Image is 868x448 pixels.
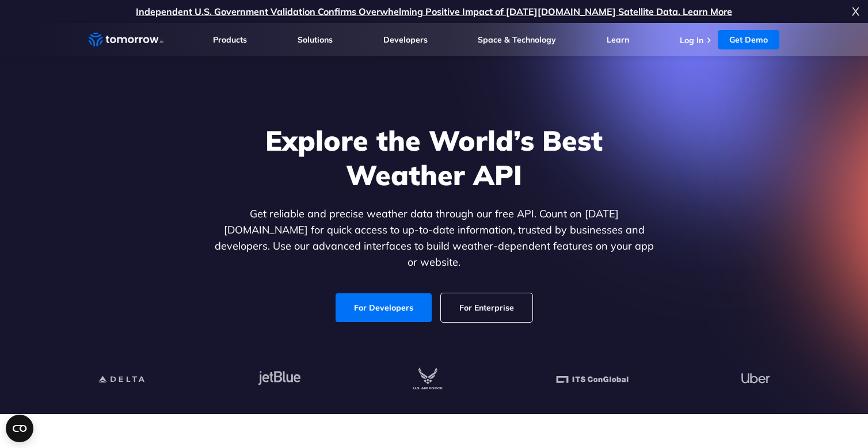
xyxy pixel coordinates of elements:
[680,35,703,45] a: Log In
[298,35,333,45] a: Solutions
[212,123,656,192] h1: Explore the World’s Best Weather API
[383,35,428,45] a: Developers
[718,30,779,49] a: Get Demo
[212,206,656,270] p: Get reliable and precise weather data through our free API. Count on [DATE][DOMAIN_NAME] for quic...
[607,35,629,45] a: Learn
[89,31,163,48] a: Home link
[6,415,33,442] button: Open CMP widget
[336,293,432,322] a: For Developers
[441,293,532,322] a: For Enterprise
[213,35,247,45] a: Products
[478,35,556,45] a: Space & Technology
[136,6,732,17] a: Independent U.S. Government Validation Confirms Overwhelming Positive Impact of [DATE][DOMAIN_NAM...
